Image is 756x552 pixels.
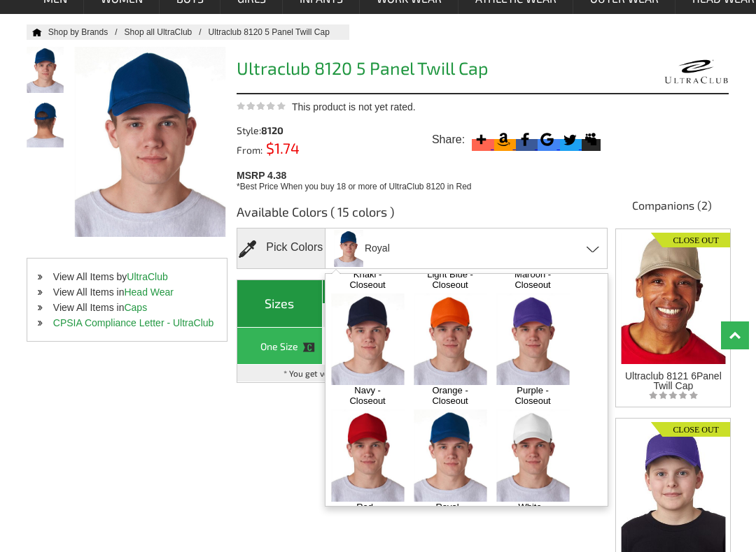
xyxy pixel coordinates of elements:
h1: Ultraclub 8120 5 Panel Twill Cap [237,59,605,81]
a: Head Wear [124,286,174,298]
svg: Myspace [582,130,601,149]
div: Style: [237,126,330,136]
a: Shop all UltraClub [125,27,209,37]
span: Royal [365,236,390,261]
span: Share: [432,133,465,147]
span: $1.74 [262,139,300,157]
a: Red - Closeout [338,502,398,523]
th: 1-6 [323,304,408,328]
li: View All Items by [27,269,227,284]
li: View All Items in [27,284,227,300]
img: ultraclub_8120_royal.jpg [334,230,363,267]
th: Sizes [237,280,323,328]
img: This product is not yet rated. [237,101,286,110]
th: One Size [237,328,323,365]
img: Ultraclub 8120 5 Panel Twill Cap [27,101,64,147]
a: Ultraclub 8120 5 Panel Twill Cap [209,27,344,37]
svg: Twitter [560,130,579,149]
a: Light Blue - Closeout [421,269,480,290]
img: Closeout [651,229,730,247]
img: Ultraclub 8120 5 Panel Twill Cap [27,47,64,93]
img: White [496,409,570,501]
img: Red [331,409,405,501]
svg: Facebook [516,130,535,149]
span: This product is not yet rated. [292,101,416,112]
a: UltraClub [127,271,167,282]
img: This item is CLOSEOUT! [302,341,315,354]
a: Closeout Ultraclub 8121 6Panel Twill Cap [621,229,726,391]
img: Royal [414,409,487,501]
div: Pick Colors [237,228,325,269]
a: Top [721,321,749,349]
img: Orange [414,293,487,385]
h3: Available Colors ( 15 colors ) [237,203,605,228]
a: Maroon - Closeout [503,269,563,290]
a: Orange - Closeout [421,385,480,406]
a: Shop by Brands [48,27,125,37]
span: Ultraclub 8121 6Panel Twill Cap [625,370,722,391]
svg: Google Bookmark [538,130,556,149]
img: UltraClub [664,54,729,89]
td: * You get volume discount when you order more of this style and color. [237,365,605,382]
a: Purple - Closeout [503,385,563,406]
td: $2.90 [323,328,408,365]
span: 8120 [261,124,283,136]
svg: More [472,130,491,149]
a: Navy - Closeout [338,385,398,406]
span: *Best Price When you buy 18 or more of UltraClub 8120 in Red [237,182,472,191]
div: From: [237,143,330,155]
svg: Amazon [494,130,513,149]
a: Royal - Closeout [421,502,480,523]
a: Caps [124,302,147,313]
th: Quantity/Volume [323,280,605,304]
img: Navy [331,293,405,385]
div: MSRP 4.38 [237,166,609,193]
a: Home [27,28,42,36]
h4: Companions (2) [615,198,729,220]
li: View All Items in [27,300,227,315]
img: Closeout [651,419,730,437]
img: listing_empty_star.svg [649,391,698,400]
a: Khaki - Closeout [338,269,398,290]
a: CPSIA Compliance Letter - UltraClub [53,317,214,328]
a: White - Closeout [503,502,563,523]
img: Purple [496,293,570,385]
